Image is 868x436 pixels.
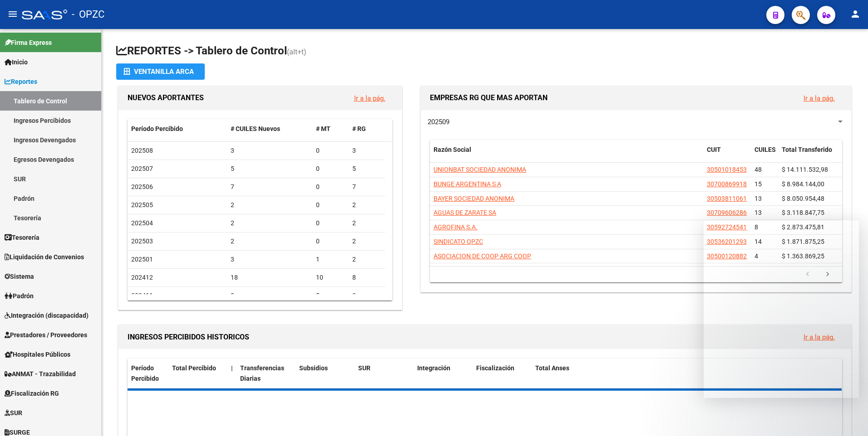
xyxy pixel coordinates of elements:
span: SUR [358,364,370,372]
span: 202507 [131,165,153,172]
div: 3 [231,145,309,156]
datatable-header-cell: Transferencias Diarias [237,358,296,388]
div: 18 [231,272,309,283]
div: 5 [352,164,381,174]
span: Fiscalización RG [5,388,59,398]
span: Subsidios [299,364,328,372]
span: $ 8.984.144,00 [782,180,824,188]
span: ANMAT - Trazabilidad [5,369,76,379]
span: EMPRESAS RG QUE MAS APORTAN [430,93,547,102]
datatable-header-cell: Subsidios [296,358,355,388]
a: Ir a la pág. [804,94,835,102]
span: 15 [755,180,762,188]
span: Firma Express [5,38,52,48]
span: # CUILES Nuevos [231,125,280,132]
span: 202508 [131,147,153,154]
span: Período Percibido [131,364,159,382]
div: 5 [316,291,345,301]
span: Razón Social [434,146,471,153]
mat-icon: menu [7,9,18,19]
span: Total Anses [535,364,569,372]
span: 30700869918 [707,180,747,188]
datatable-header-cell: Total Anses [532,358,835,388]
span: $ 14.111.532,98 [782,166,828,173]
datatable-header-cell: | [227,358,237,388]
div: 3 [352,291,381,301]
span: 202501 [131,256,153,263]
span: # RG [352,125,366,132]
datatable-header-cell: Total Transferido [778,140,842,170]
div: 0 [316,236,345,247]
span: (alt+t) [287,48,306,56]
div: 3 [231,254,309,265]
span: $ 3.118.847,75 [782,209,824,216]
span: 202503 [131,237,153,245]
span: AGUAS DE ZARATE SA [434,209,496,216]
span: Fiscalización [476,364,514,372]
span: Reportes [5,77,37,87]
button: Ir a la pág. [347,90,393,107]
span: UNIONBAT SOCIEDAD ANONIMA [434,166,526,173]
span: Integración (discapacidad) [5,310,89,320]
datatable-header-cell: # CUILES Nuevos [227,119,313,139]
span: 202509 [428,118,449,126]
span: INGRESOS PERCIBIDOS HISTORICOS [128,333,249,341]
div: 0 [316,218,345,228]
span: Total Transferido [782,146,832,153]
div: 0 [316,182,345,192]
span: 202504 [131,219,153,227]
span: Sistema [5,271,34,281]
button: Ventanilla ARCA [116,63,205,80]
div: 0 [316,200,345,210]
div: 2 [231,200,309,210]
span: 30501018453 [707,166,747,173]
datatable-header-cell: Período Percibido [128,358,168,388]
span: 202411 [131,292,153,299]
span: 48 [755,166,762,173]
span: AGROFINA S.A. [434,223,478,231]
span: 202505 [131,201,153,208]
span: CUIT [707,146,721,153]
div: 8 [352,272,381,283]
datatable-header-cell: Total Percibido [168,358,227,388]
span: BUNGE ARGENTINA S A [434,180,501,188]
div: Ventanilla ARCA [123,63,197,80]
div: 0 [316,164,345,174]
span: | [231,364,233,372]
datatable-header-cell: Período Percibido [128,119,227,139]
iframe: Intercom live chat [837,405,859,427]
span: NUEVOS APORTANTES [128,93,204,102]
span: 13 [755,195,762,202]
span: CUILES [755,146,776,153]
span: Padrón [5,291,34,301]
div: 3 [352,145,381,156]
span: Hospitales Públicos [5,349,70,359]
datatable-header-cell: CUILES [751,140,778,170]
div: 7 [231,182,309,192]
span: Total Percibido [172,364,216,372]
datatable-header-cell: # RG [349,119,385,139]
iframe: Intercom live chat mensaje [704,220,859,398]
span: Prestadores / Proveedores [5,330,87,340]
span: Inicio [5,57,28,67]
datatable-header-cell: Integración [414,358,473,388]
div: 8 [231,291,309,301]
datatable-header-cell: Fiscalización [473,358,532,388]
a: Ir a la pág. [354,94,385,102]
span: Integración [417,364,450,372]
span: Transferencias Diarias [240,364,284,382]
datatable-header-cell: Razón Social [430,140,703,170]
div: 5 [231,164,309,174]
h1: REPORTES -> Tablero de Control [116,44,853,59]
datatable-header-cell: CUIT [703,140,751,170]
span: Tesorería [5,233,39,242]
div: 10 [316,272,345,283]
div: 2 [352,254,381,265]
span: Liquidación de Convenios [5,252,84,262]
span: # MT [316,125,330,132]
span: 30709606286 [707,209,747,216]
mat-icon: person [850,9,861,19]
span: Período Percibido [131,125,183,132]
div: 2 [352,236,381,247]
span: SUR [5,408,22,418]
